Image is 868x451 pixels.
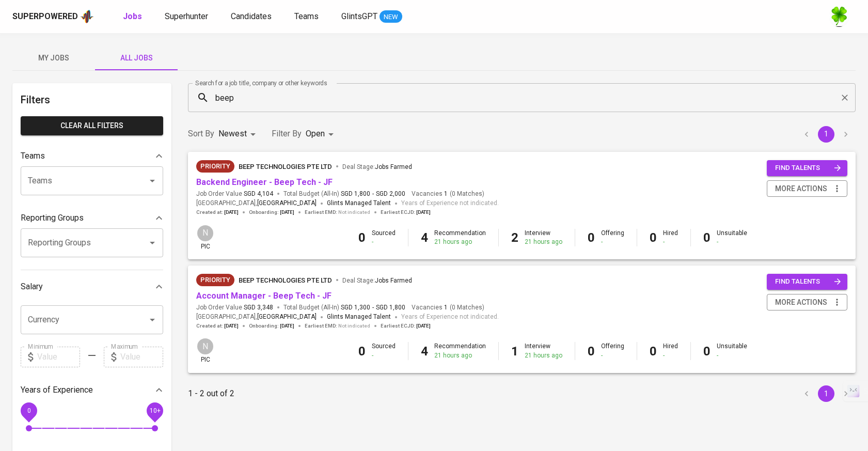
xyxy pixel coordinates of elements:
[294,11,319,21] span: Teams
[341,10,402,23] a: GlintsGPT NEW
[257,312,317,322] span: [GEOGRAPHIC_DATA]
[196,291,332,301] a: Account Manager - Beep Tech - JF
[165,10,210,23] a: Superhunter
[421,230,428,245] b: 4
[196,322,239,330] span: Created at :
[376,303,405,312] span: SGD 1,800
[338,209,370,216] span: Not indicated
[525,342,562,360] div: Interview
[149,407,160,414] span: 10+
[327,313,391,320] span: Glints Managed Talent
[29,119,155,132] span: Clear All filters
[21,384,93,396] p: Years of Experience
[838,90,852,105] button: Clear
[196,161,234,172] span: Priority
[601,229,624,246] div: Offering
[123,10,144,23] a: Jobs
[37,347,80,367] input: Value
[767,180,847,197] button: more actions
[239,163,332,170] span: Beep Technologies Pte Ltd
[775,276,841,288] span: find talents
[27,407,30,414] span: 0
[19,52,89,65] span: My Jobs
[416,322,431,330] span: [DATE]
[717,342,747,360] div: Unsuitable
[663,229,678,246] div: Hired
[123,11,142,21] b: Jobs
[244,303,273,312] span: SGD 3,348
[511,230,518,245] b: 2
[372,342,396,360] div: Sourced
[12,11,78,23] div: Superpowered
[412,303,484,312] span: Vacancies ( 0 Matches )
[434,238,486,246] div: 21 hours ago
[797,126,856,143] nav: pagination navigation
[249,209,294,216] span: Onboarding :
[21,208,163,228] div: Reporting Groups
[101,52,171,65] span: All Jobs
[196,337,214,364] div: pic
[375,277,412,284] span: Jobs Farmed
[601,351,624,360] div: -
[327,199,391,207] span: Glints Managed Talent
[21,116,163,135] button: Clear All filters
[767,160,847,176] button: find talents
[342,277,412,284] span: Deal Stage :
[829,6,849,27] img: f9493b8c-82b8-4f41-8722-f5d69bb1b761.jpg
[196,177,333,187] a: Backend Engineer - Beep Tech - JF
[280,322,294,330] span: [DATE]
[283,303,405,312] span: Total Budget (All-In)
[224,209,239,216] span: [DATE]
[239,276,332,284] span: Beep Technologies Pte Ltd
[663,342,678,360] div: Hired
[196,190,273,198] span: Job Order Value
[196,224,214,242] div: N
[188,387,234,400] p: 1 - 2 out of 2
[443,190,448,198] span: 1
[21,212,84,224] p: Reporting Groups
[601,342,624,360] div: Offering
[165,11,208,21] span: Superhunter
[443,303,448,312] span: 1
[588,230,595,245] b: 0
[80,9,94,24] img: app logo
[305,209,370,216] span: Earliest EMD :
[381,322,431,330] span: Earliest ECJD :
[663,351,678,360] div: -
[224,322,239,330] span: [DATE]
[717,229,747,246] div: Unsuitable
[196,224,214,251] div: pic
[120,347,163,367] input: Value
[818,126,834,143] button: page 1
[434,351,486,360] div: 21 hours ago
[717,351,747,360] div: -
[412,190,484,198] span: Vacancies ( 0 Matches )
[196,274,234,286] div: New Job received from Demand Team
[663,238,678,246] div: -
[703,344,711,359] b: 0
[283,190,405,198] span: Total Budget (All-In)
[338,322,370,330] span: Not indicated
[145,236,160,250] button: Open
[196,303,273,312] span: Job Order Value
[380,12,402,22] span: NEW
[525,229,562,246] div: Interview
[341,190,370,198] span: SGD 1,800
[196,337,214,355] div: N
[341,303,370,312] span: SGD 1,300
[231,10,274,23] a: Candidates
[650,230,657,245] b: 0
[372,229,396,246] div: Sourced
[775,162,841,174] span: find talents
[588,344,595,359] b: 0
[272,128,302,140] p: Filter By
[188,128,214,140] p: Sort By
[21,276,163,297] div: Salary
[767,294,847,311] button: more actions
[818,385,834,402] button: page 1
[306,129,325,138] span: Open
[416,209,431,216] span: [DATE]
[196,275,234,285] span: Priority
[511,344,518,359] b: 1
[775,296,827,309] span: more actions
